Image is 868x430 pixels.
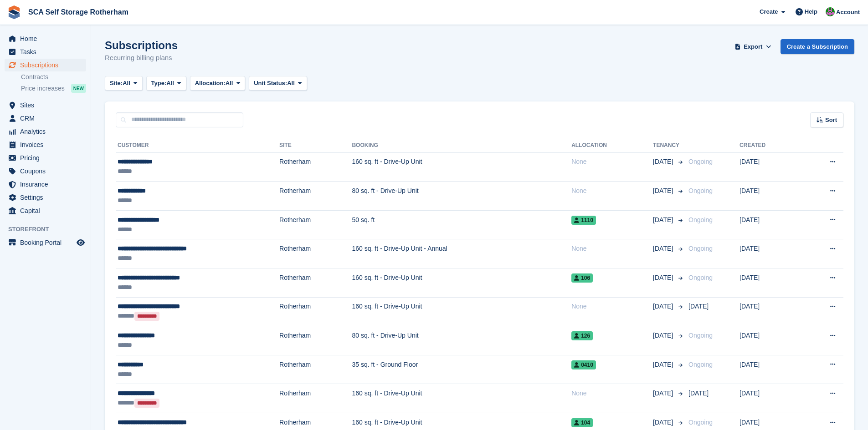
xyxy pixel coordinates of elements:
a: Preview store [75,237,86,248]
td: [DATE] [740,297,799,326]
span: 104 [571,418,593,427]
a: menu [5,138,86,151]
a: SCA Self Storage Rotherham [25,5,132,20]
img: stora-icon-8386f47178a22dfd0bd8f6a31ec36ba5ce8667c1dd55bd0f319d3a0aa187defe.svg [7,5,21,19]
span: Subscriptions [20,59,75,71]
td: 160 sq. ft - Drive-Up Unit [352,152,571,182]
span: Capital [20,204,75,217]
span: Ongoing [688,187,713,194]
a: menu [5,236,86,249]
p: Recurring billing plans [105,53,178,63]
a: menu [5,32,86,45]
span: Ongoing [688,419,713,426]
a: menu [5,152,86,164]
img: Sarah Race [826,7,835,16]
td: 50 sq. ft [352,210,571,239]
td: [DATE] [740,210,799,239]
span: Home [20,32,75,45]
span: [DATE] [653,186,675,196]
span: All [166,79,174,88]
div: None [571,244,653,253]
td: [DATE] [740,326,799,355]
h1: Subscriptions [105,39,178,51]
span: 126 [571,331,593,340]
td: 160 sq. ft - Drive-Up Unit [352,297,571,326]
span: Settings [20,191,75,204]
span: Insurance [20,178,75,191]
td: [DATE] [740,355,799,384]
span: Allocation: [195,79,226,88]
a: Price increases NEW [21,83,86,93]
a: menu [5,165,86,177]
span: 0410 [571,360,596,369]
span: Unit Status: [254,79,287,88]
td: [DATE] [740,384,799,413]
span: [DATE] [688,390,709,397]
div: None [571,157,653,167]
a: menu [5,46,86,58]
div: None [571,389,653,398]
span: Ongoing [688,245,713,252]
span: [DATE] [653,302,675,311]
td: Rotherham [279,355,352,384]
td: Rotherham [279,297,352,326]
span: Ongoing [688,274,713,281]
span: Coupons [20,165,75,177]
button: Export [733,39,773,54]
td: 160 sq. ft - Drive-Up Unit - Annual [352,239,571,268]
a: Contracts [21,73,86,81]
div: NEW [71,84,86,93]
span: Analytics [20,125,75,138]
span: Create [760,7,778,16]
td: Rotherham [279,384,352,413]
span: [DATE] [653,418,675,427]
a: Create a Subscription [781,39,854,54]
span: Booking Portal [20,236,75,249]
th: Allocation [571,138,653,153]
th: Booking [352,138,571,153]
span: Invoices [20,138,75,151]
span: Ongoing [688,216,713,223]
td: Rotherham [279,268,352,298]
span: Ongoing [688,158,713,165]
td: Rotherham [279,239,352,268]
span: Account [836,8,860,17]
span: Site: [110,79,123,88]
td: 80 sq. ft - Drive-Up Unit [352,182,571,211]
th: Site [279,138,352,153]
a: menu [5,204,86,217]
td: [DATE] [740,239,799,268]
a: menu [5,59,86,71]
span: Sort [825,116,837,125]
span: 106 [571,273,593,283]
span: [DATE] [653,215,675,225]
span: Tasks [20,46,75,58]
span: [DATE] [653,273,675,283]
td: Rotherham [279,152,352,182]
span: [DATE] [653,389,675,398]
button: Unit Status: All [249,76,307,91]
a: menu [5,99,86,111]
span: Export [744,42,762,51]
span: [DATE] [653,360,675,369]
td: Rotherham [279,210,352,239]
span: Pricing [20,152,75,164]
span: [DATE] [653,244,675,253]
a: menu [5,191,86,204]
td: [DATE] [740,268,799,298]
th: Tenancy [653,138,685,153]
span: Price increases [21,84,65,93]
span: All [123,79,130,88]
td: Rotherham [279,326,352,355]
span: [DATE] [688,303,709,310]
span: Ongoing [688,361,713,368]
td: [DATE] [740,182,799,211]
td: 80 sq. ft - Drive-Up Unit [352,326,571,355]
div: None [571,302,653,311]
span: Help [805,7,817,16]
th: Customer [116,138,279,153]
button: Allocation: All [190,76,246,91]
span: CRM [20,112,75,125]
span: 1110 [571,216,596,225]
td: 160 sq. ft - Drive-Up Unit [352,268,571,298]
